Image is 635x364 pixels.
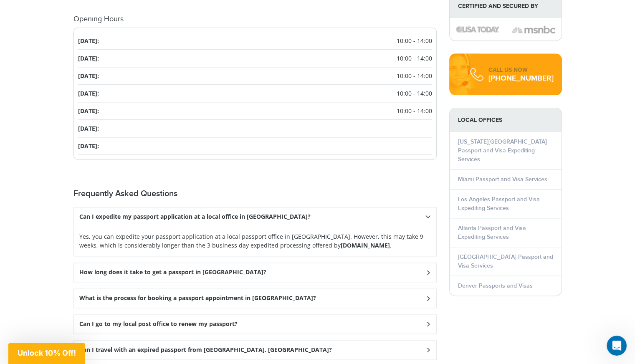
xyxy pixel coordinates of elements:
li: [DATE]: [78,50,432,67]
span: 10:00 - 14:00 [397,89,432,98]
li: [DATE]: [78,102,432,120]
a: Denver Passports and Visas [458,282,533,289]
iframe: Intercom live chat [607,336,627,356]
span: 10:00 - 14:00 [397,36,432,45]
h3: Can I go to my local post office to renew my passport? [79,321,238,328]
div: Unlock 10% Off! [8,343,85,364]
div: [PHONE_NUMBER] [488,74,554,83]
a: Los Angeles Passport and Visa Expediting Services [458,196,540,212]
h3: What is the process for booking a passport appointment in [GEOGRAPHIC_DATA]? [79,295,316,302]
li: [DATE]: [78,85,432,102]
h3: Can I expedite my passport application at a local office in [GEOGRAPHIC_DATA]? [79,213,311,220]
span: Unlock 10% Off! [18,349,76,357]
h2: Frequently Asked Questions [73,189,437,199]
strong: [DOMAIN_NAME] [341,241,390,249]
a: [GEOGRAPHIC_DATA] Passport and Visa Services [458,253,553,269]
li: [DATE]: [78,137,432,155]
a: [US_STATE][GEOGRAPHIC_DATA] Passport and Visa Expediting Services [458,138,547,163]
a: Atlanta Passport and Visa Expediting Services [458,225,526,240]
a: Miami Passport and Visa Services [458,176,547,183]
li: [DATE]: [78,32,432,50]
h4: Opening Hours [73,15,437,23]
li: [DATE]: [78,120,432,137]
li: [DATE]: [78,67,432,85]
h3: Can I travel with an expired passport from [GEOGRAPHIC_DATA], [GEOGRAPHIC_DATA]? [79,346,332,354]
span: 10:00 - 14:00 [397,54,432,63]
img: image description [456,26,499,32]
span: 10:00 - 14:00 [397,106,432,115]
h3: How long does it take to get a passport in [GEOGRAPHIC_DATA]? [79,269,266,276]
div: CALL US NOW [488,66,554,74]
strong: LOCAL OFFICES [450,108,562,132]
span: 10:00 - 14:00 [397,71,432,80]
img: image description [512,25,555,35]
p: Yes, you can expedite your passport application at a local passport office in [GEOGRAPHIC_DATA]. ... [79,232,431,250]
